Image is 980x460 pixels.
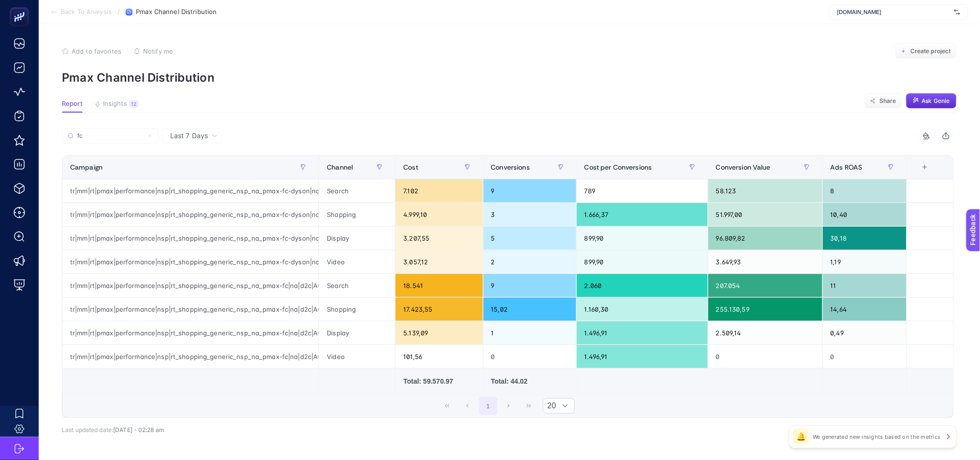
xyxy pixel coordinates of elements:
div: 207.054 [708,274,822,297]
div: 255.130,59 [708,298,822,321]
span: Cost [403,163,418,171]
div: Search [319,179,395,202]
div: 51.997,00 [708,203,822,226]
span: Notify me [143,47,173,55]
div: 2 [483,250,576,273]
div: 5.139,09 [395,321,483,345]
button: Notify me [133,47,173,55]
span: / [117,8,120,15]
div: 7 items selected [915,163,922,185]
div: 1.666,37 [577,203,708,226]
div: 789 [577,179,708,202]
div: 18.541 [395,274,483,297]
div: 3 [483,203,576,226]
div: 1 [483,321,576,345]
div: 7.102 [395,179,483,202]
div: 2.060 [577,274,708,297]
div: 0 [708,345,822,368]
div: tr|mm|rt|pmax|performance|nsp|rt_shopping_generic_nsp_na_pmax-fc|na|d2c|AOP|OSB0002J35 [62,274,319,297]
div: 0,49 [823,321,907,345]
div: 14,64 [823,298,907,321]
span: Insights [103,100,127,108]
div: 1.496,91 [577,345,708,368]
div: 0 [823,345,907,368]
span: Ads ROAS [831,163,863,171]
div: 9 [483,179,576,202]
button: Create project [895,43,957,59]
span: Last 7 Days [170,131,208,141]
span: Share [879,97,896,105]
span: Campaign [70,163,102,171]
div: 96.809,82 [708,227,822,250]
div: tr|mm|rt|pmax|performance|nsp|rt_shopping_generic_nsp_na_pmax-fc-dyson|na|d2c|AOP|OSB0002K13 [62,179,319,202]
div: + [916,163,934,171]
div: 1.496,91 [577,321,708,345]
button: Ask Genie [906,93,957,109]
p: We generated new insights based on the metrics [813,433,941,441]
div: 2.509,14 [708,321,822,345]
div: 17.423,55 [395,298,483,321]
span: Create project [910,47,951,55]
div: tr|mm|rt|pmax|performance|nsp|rt_shopping_generic_nsp_na_pmax-fc-dyson|na|d2c|AOP|OSB0002K13 [62,250,319,273]
div: 3.207,55 [395,227,483,250]
span: Add to favorites [72,47,121,55]
div: tr|mm|rt|pmax|performance|nsp|rt_shopping_generic_nsp_na_pmax-fc-dyson|na|d2c|AOP|OSB0002K13 [62,227,319,250]
span: Back To Analysis [61,8,112,16]
span: Pmax Channel Distribution [136,8,217,16]
div: tr|mm|rt|pmax|performance|nsp|rt_shopping_generic_nsp_na_pmax-fc|na|d2c|AOP|OSB0002J35 [62,298,319,321]
p: Pmax Channel Distribution [62,71,957,85]
div: 🔔 [793,429,809,445]
div: 5 [483,227,576,250]
input: Search [77,132,143,140]
div: Video [319,345,395,368]
span: Conversion Value [716,163,771,171]
div: 3.649,93 [708,250,822,273]
span: Rows per page [543,399,556,413]
div: Shopping [319,203,395,226]
div: 3.057,12 [395,250,483,273]
div: 10,40 [823,203,907,226]
span: Feedback [6,3,37,11]
div: 1,19 [823,250,907,273]
button: 1 [479,397,497,415]
div: Total: 59.570.97 [403,376,475,386]
button: Share [864,93,902,109]
div: Display [319,227,395,250]
div: Total: 44.02 [491,376,569,386]
div: tr|mm|rt|pmax|performance|nsp|rt_shopping_generic_nsp_na_pmax-fc|na|d2c|AOP|OSB0002J35 [62,321,319,345]
span: [DATE]・02:28 am [113,426,164,433]
div: Search [319,274,395,297]
div: tr|mm|rt|pmax|performance|nsp|rt_shopping_generic_nsp_na_pmax-fc|na|d2c|AOP|OSB0002J35 [62,345,319,368]
div: 8 [823,179,907,202]
div: 101,56 [395,345,483,368]
span: Ask Genie [922,97,950,105]
div: Shopping [319,298,395,321]
div: 15,02 [483,298,576,321]
div: 4.999,10 [395,203,483,226]
div: 899,90 [577,227,708,250]
div: 9 [483,274,576,297]
div: 0 [483,345,576,368]
div: 58.123 [708,179,822,202]
div: tr|mm|rt|pmax|performance|nsp|rt_shopping_generic_nsp_na_pmax-fc-dyson|na|d2c|AOP|OSB0002K13 [62,203,319,226]
div: 12 [129,100,139,108]
span: Channel [327,163,353,171]
div: 11 [823,274,907,297]
button: Add to favorites [62,47,121,55]
span: Conversions [491,163,530,171]
span: Last updated date: [62,426,113,433]
div: 30,18 [823,227,907,250]
span: [DOMAIN_NAME] [837,8,951,16]
div: 899,90 [577,250,708,273]
div: Video [319,250,395,273]
div: 1.160,30 [577,298,708,321]
span: Cost per Conversions [585,163,652,171]
img: svg%3e [954,7,960,17]
div: Last 7 Days [62,144,954,433]
div: Display [319,321,395,345]
span: Report [62,100,83,108]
